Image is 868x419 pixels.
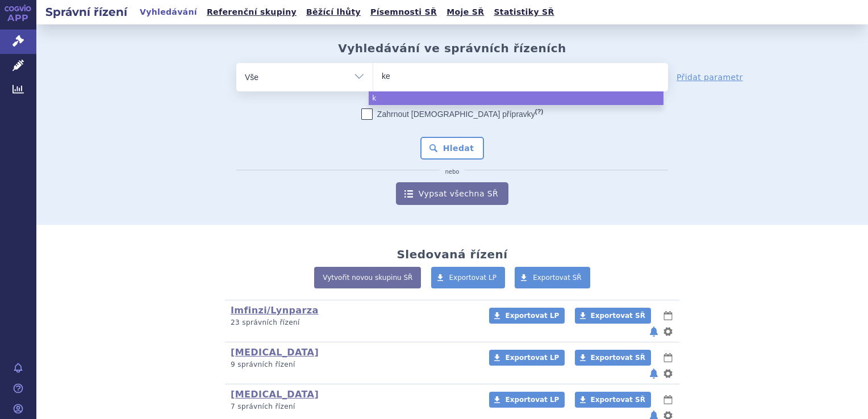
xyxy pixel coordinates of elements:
[489,350,565,366] a: Exportovat LP
[314,267,421,288] a: Vytvořit novou skupinu SŘ
[648,367,660,380] button: notifikace
[575,308,651,324] a: Exportovat SŘ
[367,5,440,20] a: Písemnosti SŘ
[591,396,645,404] span: Exportovat SŘ
[420,137,485,160] button: Hledat
[662,351,674,364] button: lhůty
[515,267,590,288] a: Exportovat SŘ
[575,392,651,408] a: Exportovat SŘ
[231,360,474,370] p: 9 správních řízení
[396,182,508,205] a: Vypsat všechna SŘ
[591,354,645,362] span: Exportovat SŘ
[231,305,319,316] a: Imfinzi/Lynparza
[361,108,543,120] label: Zahrnout [DEMOGRAPHIC_DATA] přípravky
[443,5,487,20] a: Moje SŘ
[338,41,566,55] h2: Vyhledávání ve správních řízeních
[677,72,743,83] a: Přidat parametr
[535,108,543,115] abbr: (?)
[533,274,582,282] span: Exportovat SŘ
[648,325,660,338] button: notifikace
[591,312,645,320] span: Exportovat SŘ
[136,5,201,20] a: Vyhledávání
[36,4,136,20] h2: Správní řízení
[505,354,559,362] span: Exportovat LP
[662,325,674,338] button: nastavení
[505,396,559,404] span: Exportovat LP
[662,367,674,380] button: nastavení
[231,347,319,358] a: [MEDICAL_DATA]
[662,393,674,407] button: lhůty
[231,318,474,328] p: 23 správních řízení
[203,5,300,20] a: Referenční skupiny
[489,392,565,408] a: Exportovat LP
[231,402,474,412] p: 7 správních řízení
[489,308,565,324] a: Exportovat LP
[231,389,319,400] a: [MEDICAL_DATA]
[303,5,364,20] a: Běžící lhůty
[397,248,507,261] h2: Sledovaná řízení
[662,309,674,322] button: lhůty
[431,267,506,288] a: Exportovat LP
[440,169,465,175] i: nebo
[505,312,559,320] span: Exportovat LP
[369,91,663,105] li: k
[449,274,497,282] span: Exportovat LP
[575,350,651,366] a: Exportovat SŘ
[490,5,557,20] a: Statistiky SŘ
